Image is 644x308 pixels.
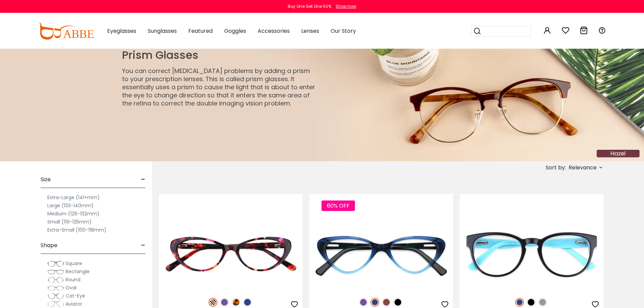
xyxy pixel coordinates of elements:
label: Extra-Large (141+mm) [47,193,100,202]
img: Purple [359,298,368,307]
img: Oval.png [47,285,64,291]
img: Round.png [47,277,64,283]
span: Relevance [569,162,597,174]
img: Black [527,298,535,307]
label: Large (133-140mm) [47,202,94,210]
span: Aviator [66,301,82,307]
span: - [141,237,145,254]
span: Our Story [331,27,356,35]
span: Eyeglasses [107,27,136,35]
span: Oval [66,284,76,291]
img: abbeglasses.com [38,23,94,40]
span: Sort by: [546,164,566,171]
img: Blue [515,298,524,307]
span: Featured [188,27,213,35]
span: Accessories [258,27,290,35]
img: Aviator.png [47,301,64,308]
img: Blue [243,298,252,307]
span: 60% OFF [321,200,355,211]
img: Leopard [232,298,240,307]
span: Round [66,276,80,283]
span: Square [66,260,82,267]
p: You can correct [MEDICAL_DATA] problems by adding a prism to your prescription lenses. This is ca... [122,67,317,108]
img: Blue Aurora - Acetate ,Universal Bridge Fit [460,218,603,290]
img: Purple [220,298,229,307]
label: Medium (126-132mm) [47,210,99,218]
span: Goggles [224,27,246,35]
span: Size [41,171,51,188]
span: Sunglasses [148,27,177,35]
img: 1648191684590.jpg [103,49,644,161]
label: Small (119-125mm) [47,218,92,226]
span: - [141,171,145,188]
img: Square.png [47,260,64,267]
div: Buy One Get One 50% [288,3,331,9]
img: Brown [382,298,391,307]
a: Shop now [332,3,356,9]
span: Shape [41,237,57,254]
img: Blue Hannah - Acetate ,Universal Bridge Fit [309,218,453,290]
img: Pattern [209,298,217,307]
div: Shop now [336,3,356,9]
img: Gray [538,298,547,307]
span: Cat-Eye [66,292,85,299]
img: Rectangle.png [47,268,64,275]
h1: Prism Glasses [122,49,317,62]
img: Pattern Elena - Acetate ,Universal Bridge Fit [159,218,303,290]
span: Lenses [301,27,319,35]
img: Blue [371,298,379,307]
label: Extra-Small (100-118mm) [47,226,106,234]
span: Rectangle [66,268,90,275]
img: Black [393,298,402,307]
img: Cat-Eye.png [47,293,64,300]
